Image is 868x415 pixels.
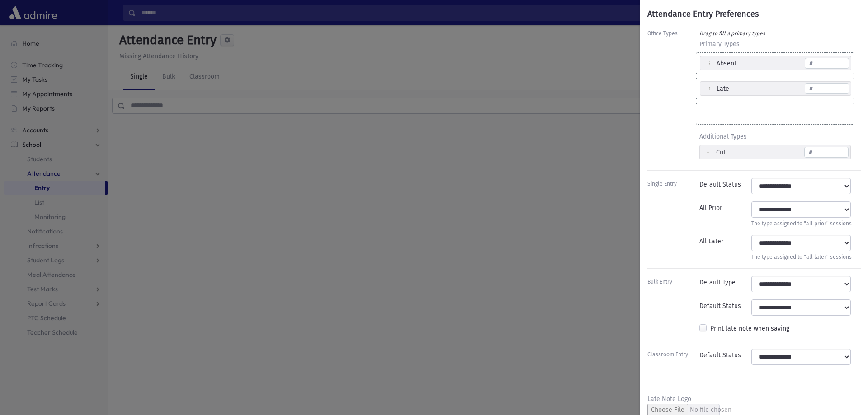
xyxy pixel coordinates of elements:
[699,178,751,194] div: Default Status
[647,28,696,163] div: Office Types
[716,148,726,157] div: Cut
[647,349,699,365] div: Classroom Entry
[647,178,699,194] div: Single Entry
[647,394,861,404] div: Late Note Logo
[696,37,854,52] div: Primary Types
[696,28,854,37] div: Drag to fill 3 primary types
[699,299,751,316] div: Default Status
[699,235,751,261] div: All Later
[717,59,736,68] div: Absent
[647,8,861,20] div: Attendance Entry Preferences
[699,349,751,365] div: Default Status
[696,130,854,141] span: Additional Types
[647,276,699,292] div: Bulk Entry
[699,276,751,292] div: Default Type
[710,324,789,333] label: Print late note when saving
[717,84,729,93] div: Late
[699,201,751,228] div: All Prior
[751,218,852,228] div: The type assigned to "all prior" sessions
[751,251,852,261] div: The type assigned to "all later" sessions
